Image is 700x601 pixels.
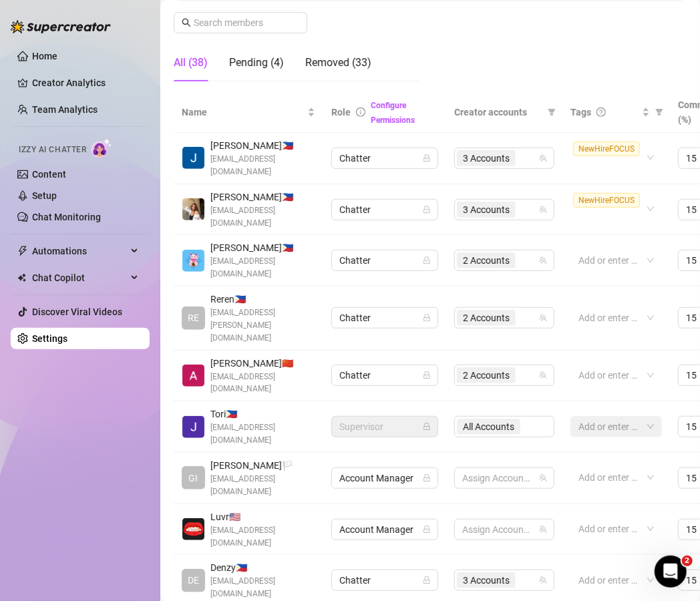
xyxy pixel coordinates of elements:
[182,105,305,120] span: Name
[331,107,351,118] span: Role
[210,356,315,371] span: [PERSON_NAME] 🇨🇳
[423,154,431,162] span: lock
[423,526,431,534] span: lock
[423,206,431,214] span: lock
[339,250,430,270] span: Chatter
[339,417,430,437] span: Supervisor
[32,72,139,93] a: Creator Analytics
[210,240,315,255] span: [PERSON_NAME] 🇵🇭
[539,474,547,482] span: team
[174,55,208,71] div: All (38)
[210,473,315,498] span: [EMAIL_ADDRESS][DOMAIN_NAME]
[339,468,430,488] span: Account Manager
[423,576,431,584] span: lock
[32,51,57,61] a: Home
[463,573,510,588] span: 3 Accounts
[655,556,687,588] iframe: Intercom live chat
[539,371,547,379] span: team
[539,206,547,214] span: team
[182,365,204,387] img: Albert
[339,308,430,328] span: Chatter
[305,55,371,71] div: Removed (33)
[573,142,640,156] span: NewHireFOCUS
[655,108,663,116] span: filter
[573,193,640,208] span: NewHireFOCUS
[210,575,315,600] span: [EMAIL_ADDRESS][DOMAIN_NAME]
[423,314,431,322] span: lock
[92,138,112,158] img: AI Chatter
[463,151,510,166] span: 3 Accounts
[210,421,315,447] span: [EMAIL_ADDRESS][DOMAIN_NAME]
[210,307,315,345] span: [EMAIL_ADDRESS][PERSON_NAME][DOMAIN_NAME]
[423,474,431,482] span: lock
[210,524,315,550] span: [EMAIL_ADDRESS][DOMAIN_NAME]
[32,104,98,115] a: Team Analytics
[17,273,26,282] img: Chat Copilot
[32,307,122,317] a: Discover Viral Videos
[182,416,204,438] img: Tori
[539,256,547,264] span: team
[32,212,101,222] a: Chat Monitoring
[457,310,516,326] span: 2 Accounts
[32,267,127,288] span: Chat Copilot
[454,105,542,120] span: Creator accounts
[463,253,510,268] span: 2 Accounts
[189,471,198,485] span: GI
[339,148,430,168] span: Chatter
[539,526,547,534] span: team
[210,560,315,575] span: Denzy 🇵🇭
[210,292,315,307] span: Reren 🇵🇭
[210,407,315,421] span: Tori 🇵🇭
[174,92,323,133] th: Name
[210,371,315,396] span: [EMAIL_ADDRESS][DOMAIN_NAME]
[539,154,547,162] span: team
[11,20,111,33] img: logo-BBDzfeDw.svg
[457,252,516,268] span: 2 Accounts
[423,371,431,379] span: lock
[653,102,666,122] span: filter
[17,246,28,256] span: thunderbolt
[339,570,430,590] span: Chatter
[457,572,516,588] span: 3 Accounts
[210,138,315,153] span: [PERSON_NAME] 🇵🇭
[19,144,86,156] span: Izzy AI Chatter
[463,311,510,325] span: 2 Accounts
[32,169,66,180] a: Content
[457,150,516,166] span: 3 Accounts
[423,256,431,264] span: lock
[539,314,547,322] span: team
[339,365,430,385] span: Chatter
[463,202,510,217] span: 3 Accounts
[182,147,204,169] img: John Jacob Caneja
[356,108,365,117] span: info-circle
[596,108,606,117] span: question-circle
[182,18,191,27] span: search
[457,367,516,383] span: 2 Accounts
[371,101,415,125] a: Configure Permissions
[339,520,430,540] span: Account Manager
[210,204,315,230] span: [EMAIL_ADDRESS][DOMAIN_NAME]
[188,573,199,588] span: DE
[545,102,558,122] span: filter
[463,368,510,383] span: 2 Accounts
[194,15,289,30] input: Search members
[210,510,315,524] span: Luvr 🇺🇸
[570,105,591,120] span: Tags
[210,255,315,280] span: [EMAIL_ADDRESS][DOMAIN_NAME]
[457,202,516,218] span: 3 Accounts
[182,198,204,220] img: Dennise Cantimbuhan
[32,190,57,201] a: Setup
[210,190,315,204] span: [PERSON_NAME] 🇵🇭
[339,200,430,220] span: Chatter
[188,311,199,325] span: RE
[32,240,127,262] span: Automations
[229,55,284,71] div: Pending (4)
[423,423,431,431] span: lock
[182,518,204,540] img: Luvr
[182,250,204,272] img: yen mejica
[32,333,67,344] a: Settings
[548,108,556,116] span: filter
[210,458,315,473] span: [PERSON_NAME] 🏳️
[539,576,547,584] span: team
[682,556,693,566] span: 2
